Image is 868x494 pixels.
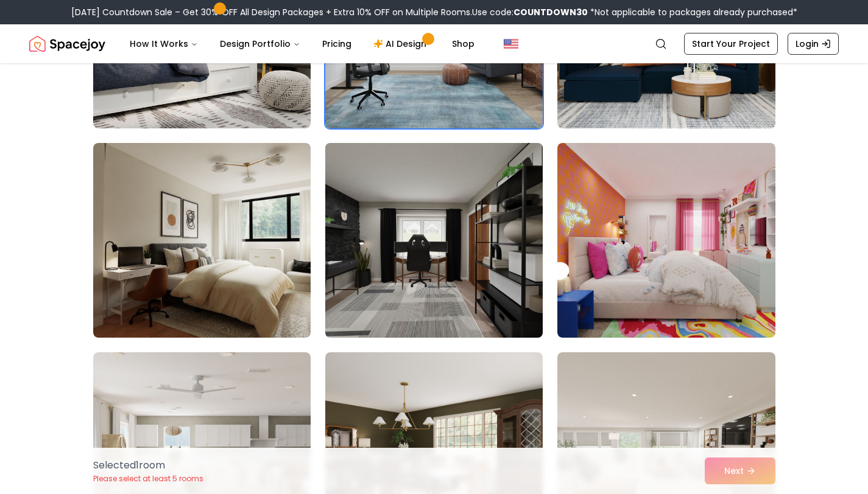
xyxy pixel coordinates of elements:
a: Spacejoy [29,32,105,56]
img: United States [504,37,518,51]
p: Please select at least 5 rooms [93,474,203,484]
img: Spacejoy Logo [29,32,105,56]
p: Selected 1 room [93,458,203,473]
a: Shop [442,32,484,56]
img: Room room-12 [557,143,775,338]
nav: Main [120,32,484,56]
button: Design Portfolio [210,32,310,56]
a: Pricing [312,32,361,56]
span: *Not applicable to packages already purchased* [588,6,797,18]
img: Room room-11 [320,138,548,343]
a: Start Your Project [684,33,778,55]
a: Login [788,33,839,55]
img: Room room-10 [93,143,311,338]
a: AI Design [364,32,440,56]
div: [DATE] Countdown Sale – Get 30% OFF All Design Packages + Extra 10% OFF on Multiple Rooms. [71,6,797,18]
button: How It Works [120,32,208,56]
nav: Global [29,24,839,63]
b: COUNTDOWN30 [513,6,588,18]
span: Use code: [472,6,588,18]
